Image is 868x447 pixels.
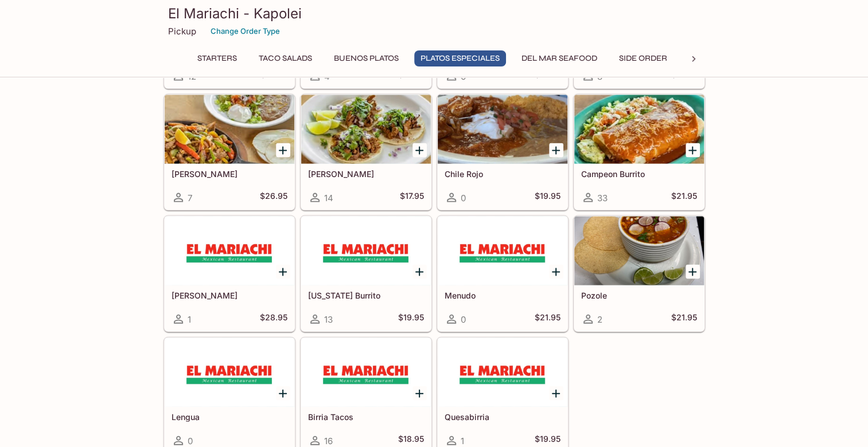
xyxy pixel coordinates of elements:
[301,217,431,285] div: California Burrito
[574,95,704,164] div: Campeon Burrito
[574,95,704,210] a: Campeon Burrito33$21.95
[252,50,318,66] button: Taco Salads
[276,143,290,158] button: Add Mariachi Fajitas
[400,191,424,205] h5: $17.95
[445,412,560,422] h5: Quesabirria
[164,95,295,210] a: [PERSON_NAME]7$26.95
[412,386,427,401] button: Add Birria Tacos
[328,50,405,66] button: Buenos Platos
[168,26,196,37] p: Pickup
[260,312,287,326] h5: $28.95
[461,193,466,203] span: 0
[165,217,294,285] div: Don Miguel Fajitas
[412,265,427,279] button: Add California Burrito
[412,143,427,158] button: Add Mariachi Tacos
[414,50,506,66] button: Platos Especiales
[438,338,567,407] div: Quesabirria
[308,291,424,300] h5: [US_STATE] Burrito
[686,265,700,279] button: Add Pozole
[686,143,700,158] button: Add Campeon Burrito
[597,314,602,325] span: 2
[188,193,192,203] span: 7
[597,193,608,203] span: 33
[276,386,290,401] button: Add Lengua
[165,95,294,164] div: Mariachi Fajitas
[205,22,285,40] button: Change Order Type
[461,314,466,325] span: 0
[574,216,704,332] a: Pozole2$21.95
[549,386,563,401] button: Add Quesabirria
[574,217,704,285] div: Pozole
[260,191,287,205] h5: $26.95
[168,5,700,22] h3: El Mariachi - Kapolei
[191,50,243,66] button: Starters
[549,265,563,279] button: Add Menudo
[276,265,290,279] button: Add Don Miguel Fajitas
[461,436,464,446] span: 1
[515,50,604,66] button: Del Mar Seafood
[172,412,287,422] h5: Lengua
[165,338,294,407] div: Lengua
[164,216,295,332] a: [PERSON_NAME]1$28.95
[438,95,567,164] div: Chile Rojo
[437,95,568,210] a: Chile Rojo0$19.95
[581,169,697,179] h5: Campeon Burrito
[671,312,697,326] h5: $21.95
[437,216,568,332] a: Menudo0$21.95
[301,95,431,210] a: [PERSON_NAME]14$17.95
[324,193,333,203] span: 14
[535,191,560,205] h5: $19.95
[549,143,563,158] button: Add Chile Rojo
[308,169,424,179] h5: [PERSON_NAME]
[301,95,431,164] div: Mariachi Tacos
[301,216,431,332] a: [US_STATE] Burrito13$19.95
[581,291,697,300] h5: Pozole
[301,338,431,407] div: Birria Tacos
[324,436,333,446] span: 16
[438,217,567,285] div: Menudo
[172,291,287,300] h5: [PERSON_NAME]
[324,314,333,325] span: 13
[445,169,560,179] h5: Chile Rojo
[535,312,560,326] h5: $21.95
[172,169,287,179] h5: [PERSON_NAME]
[398,312,424,326] h5: $19.95
[188,436,193,446] span: 0
[671,191,697,205] h5: $21.95
[188,314,191,325] span: 1
[308,412,424,422] h5: Birria Tacos
[613,50,674,66] button: Side Order
[445,291,560,300] h5: Menudo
